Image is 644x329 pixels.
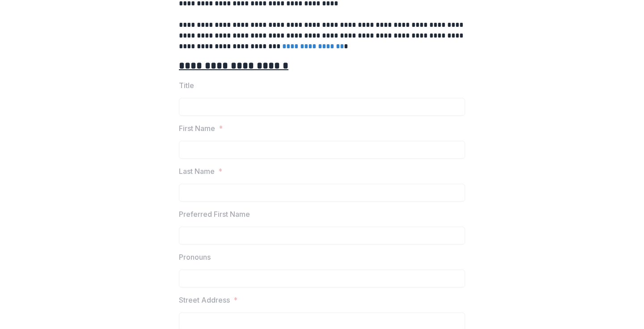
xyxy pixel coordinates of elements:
[179,123,215,134] p: First Name
[179,252,211,262] p: Pronouns
[179,80,194,91] p: Title
[179,295,230,305] p: Street Address
[179,166,215,177] p: Last Name
[179,209,250,219] p: Preferred First Name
